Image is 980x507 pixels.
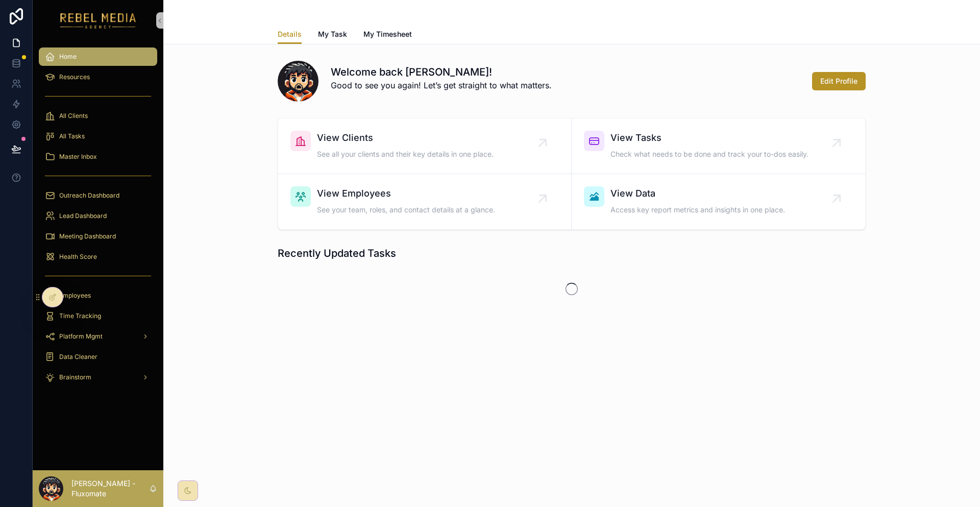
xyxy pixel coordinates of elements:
[278,246,396,260] h1: Recently Updated Tasks
[39,68,157,86] a: Resources
[572,118,865,174] a: View TasksCheck what needs to be done and track your to-dos easily.
[317,205,495,215] span: See your team, roles, and contact details at a glance.
[39,207,157,225] a: Lead Dashboard
[59,191,119,200] span: Outreach Dashboard
[59,112,88,120] span: All Clients
[812,72,866,90] button: Edit Profile
[363,25,412,45] a: My Timesheet
[39,307,157,325] a: Time Tracking
[572,174,865,229] a: View DataAccess key report metrics and insights in one place.
[39,348,157,366] a: Data Cleaner
[278,118,572,174] a: View ClientsSee all your clients and their key details in one place.
[59,292,91,300] span: Employees
[318,29,347,39] span: My Task
[59,73,90,81] span: Resources
[39,227,157,246] a: Meeting Dashboard
[39,148,157,166] a: Master Inbox
[39,186,157,205] a: Outreach Dashboard
[317,131,494,145] span: View Clients
[59,132,85,140] span: All Tasks
[610,205,785,215] span: Access key report metrics and insights in one place.
[59,53,77,61] span: Home
[39,248,157,266] a: Health Score
[39,107,157,125] a: All Clients
[59,253,97,261] span: Health Score
[59,312,101,320] span: Time Tracking
[39,327,157,346] a: Platform Mgmt
[331,65,552,79] h1: Welcome back [PERSON_NAME]!
[278,174,572,229] a: View EmployeesSee your team, roles, and contact details at a glance.
[60,12,136,29] img: App logo
[317,149,494,159] span: See all your clients and their key details in one place.
[331,79,552,91] p: Good to see you again! Let’s get straight to what matters.
[59,232,116,240] span: Meeting Dashboard
[820,76,857,86] span: Edit Profile
[59,353,97,361] span: Data Cleaner
[610,131,808,145] span: View Tasks
[33,41,163,398] div: scrollable content
[39,47,157,66] a: Home
[59,212,107,220] span: Lead Dashboard
[59,153,97,161] span: Master Inbox
[59,332,103,341] span: Platform Mgmt
[610,186,785,201] span: View Data
[278,29,302,39] span: Details
[318,25,347,45] a: My Task
[610,149,808,159] span: Check what needs to be done and track your to-dos easily.
[39,286,157,305] a: Employees
[71,478,149,499] p: [PERSON_NAME] - Fluxomate
[39,127,157,146] a: All Tasks
[278,25,302,44] a: Details
[317,186,495,201] span: View Employees
[363,29,412,39] span: My Timesheet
